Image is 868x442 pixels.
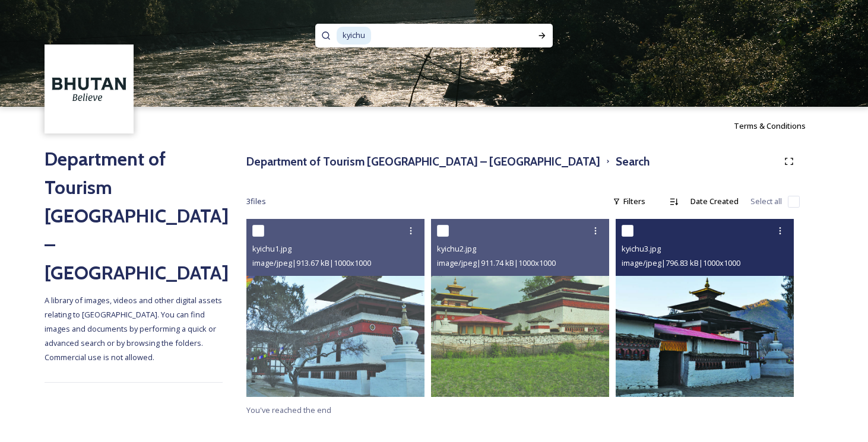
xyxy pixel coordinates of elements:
[437,257,556,268] span: image/jpeg | 911.74 kB | 1000 x 1000
[45,295,224,362] span: A library of images, videos and other digital assets relating to [GEOGRAPHIC_DATA]. You can find ...
[246,196,266,207] span: 3 file s
[252,243,292,254] span: kyichu1.jpg
[246,405,331,415] span: You've reached the end
[750,196,782,207] span: Select all
[246,153,600,170] h3: Department of Tourism [GEOGRAPHIC_DATA] – [GEOGRAPHIC_DATA]
[45,145,223,287] h2: Department of Tourism [GEOGRAPHIC_DATA] – [GEOGRAPHIC_DATA]
[252,257,371,268] span: image/jpeg | 913.67 kB | 1000 x 1000
[616,153,650,170] h3: Search
[246,219,425,397] img: kyichu1.jpg
[622,243,661,254] span: kyichu3.jpg
[607,190,651,213] div: Filters
[46,46,132,132] img: BT_Logo_BB_Lockup_CMYK_High%2520Res.jpg
[616,219,794,397] img: kyichu3.jpg
[734,119,823,133] a: Terms & Conditions
[734,120,806,131] span: Terms & Conditions
[437,243,476,254] span: kyichu2.jpg
[622,257,740,268] span: image/jpeg | 796.83 kB | 1000 x 1000
[337,27,371,44] span: kyichu
[685,190,745,213] div: Date Created
[431,219,609,397] img: kyichu2.jpg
